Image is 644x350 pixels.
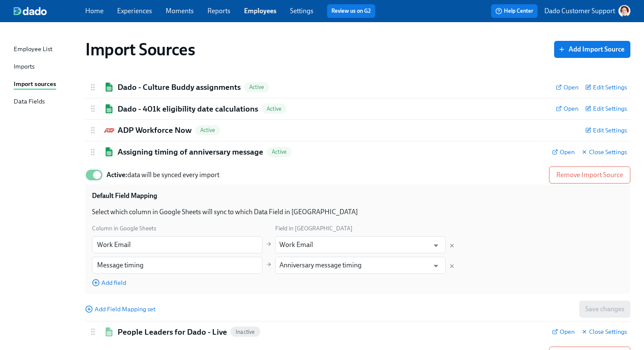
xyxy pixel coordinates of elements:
button: Add field [92,278,126,287]
a: Open [556,83,578,92]
a: Settings [290,7,313,15]
span: Add Import Source [560,45,624,54]
div: ADP Workforce NowADP Workforce NowActiveEdit Settings [85,120,630,141]
a: Reports [207,7,230,15]
button: Edit Settings [585,104,627,113]
a: Import sources [14,79,78,90]
div: Import sources [14,79,56,90]
button: Add Import Source [554,41,630,58]
div: Google SheetsDado - 401k eligibility date calculationsActiveOpenEdit Settings [85,98,630,120]
h2: ADP Workforce Now [118,125,192,136]
h2: Dado - Culture Buddy assignments [118,82,241,93]
p: Select which column in Google Sheets will sync to which Data Field in [GEOGRAPHIC_DATA] [92,207,624,217]
div: Google SheetsDado - Culture Buddy assignmentsActiveOpenEdit Settings [85,77,630,98]
button: Edit Settings [585,126,627,135]
span: Active [262,106,287,112]
img: dado [14,7,47,15]
span: Help Center [495,7,533,15]
img: Google Sheets [104,147,114,156]
img: ADP Workforce Now [104,128,114,133]
button: Edit Settings [585,83,627,92]
span: Active [267,149,292,155]
button: Dado Customer Support [544,5,630,17]
h2: Dado - 401k eligibility date calculations [118,103,258,115]
img: Google Sheets [104,327,114,336]
img: Google Sheets [104,83,114,92]
a: Moments [166,7,194,15]
span: Active [244,84,269,90]
a: Home [85,7,103,15]
a: Imports [14,62,78,72]
div: Employee List [14,44,52,55]
button: Open [429,239,443,252]
div: Data Fields [14,97,45,107]
h2: Assigning timing of anniversary message [118,146,263,158]
a: Employee List [14,44,78,55]
span: Field in [GEOGRAPHIC_DATA] [275,225,353,232]
button: Add Field Mapping set [85,305,155,313]
button: Help Center [491,4,538,18]
a: Experiences [117,7,152,15]
img: AATXAJw-nxTkv1ws5kLOi-TQIsf862R-bs_0p3UQSuGH=s96-c [618,5,630,17]
a: Data Fields [14,97,78,107]
a: Open [552,148,575,156]
button: Close Settings [581,148,627,156]
button: Open [429,259,443,273]
h2: People Leaders for Dado - Live [118,327,227,338]
h3: Default Field Mapping [92,191,157,201]
button: Review us on G2 [327,4,375,18]
span: Remove Import Source [556,171,623,179]
button: Close Settings [581,327,627,336]
button: Remove Import Source [549,166,630,184]
a: Open [552,327,575,336]
h1: Import Sources [85,39,195,60]
strong: Active: [106,171,127,179]
div: Google SheetsPeople Leaders for Dado - LiveInactiveOpenClose Settings [85,321,630,343]
div: Imports [14,62,34,72]
button: Delete mapping [449,263,455,269]
a: Review us on G2 [331,7,371,15]
a: Open [556,104,578,113]
span: Active [195,127,220,133]
span: Inactive [230,329,260,335]
a: dado [14,7,85,15]
span: Column in Google Sheets [92,225,156,232]
span: data will be synced every import [106,171,219,179]
div: Google SheetsAssigning timing of anniversary messageActiveOpenClose Settings [85,141,630,163]
a: Employees [244,7,276,15]
button: Delete mapping [449,243,455,249]
p: Dado Customer Support [544,6,615,16]
img: Google Sheets [104,104,114,113]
